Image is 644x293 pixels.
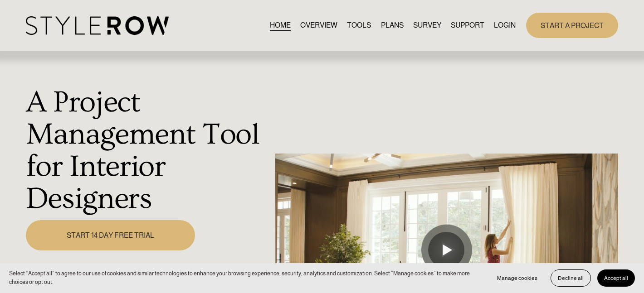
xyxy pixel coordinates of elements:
img: StyleRow [26,16,169,35]
button: Play [428,232,464,268]
button: Decline all [551,269,591,287]
span: SUPPORT [451,20,484,31]
a: START A PROJECT [526,13,618,38]
a: PLANS [381,19,404,31]
p: Select “Accept all” to agree to our use of cookies and similar technologies to enhance your brows... [9,269,481,287]
span: Manage cookies [497,275,537,281]
span: Decline all [558,275,584,281]
button: Manage cookies [490,269,544,287]
a: TOOLS [347,19,371,31]
a: HOME [270,19,291,31]
a: folder dropdown [451,19,484,31]
a: SURVEY [413,19,441,31]
button: Accept all [597,269,635,287]
span: Accept all [604,275,628,281]
h1: A Project Management Tool for Interior Designers [26,86,270,215]
a: START 14 DAY FREE TRIAL [26,220,195,250]
a: LOGIN [494,19,516,31]
a: OVERVIEW [300,19,337,31]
